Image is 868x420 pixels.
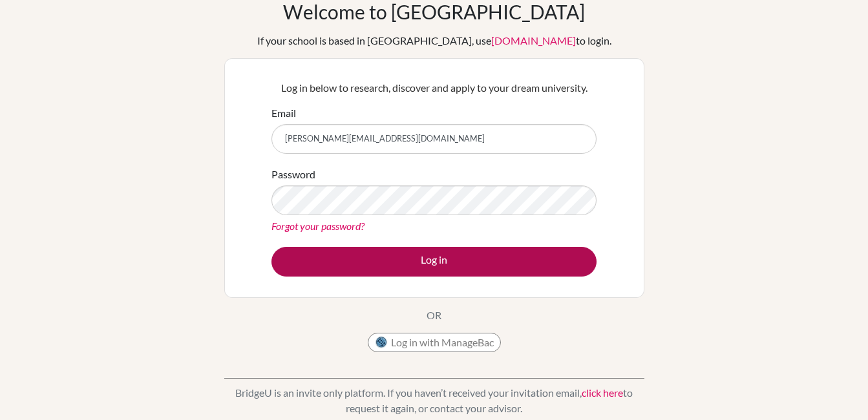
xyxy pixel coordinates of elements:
button: Log in with ManageBac [368,333,501,352]
a: click here [582,386,623,399]
label: Password [271,167,315,182]
p: BridgeU is an invite only platform. If you haven’t received your invitation email, to request it ... [224,385,644,416]
a: Forgot your password? [271,220,365,232]
label: Email [271,105,296,121]
div: If your school is based in [GEOGRAPHIC_DATA], use to login. [257,33,611,48]
a: [DOMAIN_NAME] [491,34,576,47]
p: OR [427,308,441,323]
button: Log in [271,247,597,277]
p: Log in below to research, discover and apply to your dream university. [271,80,597,96]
